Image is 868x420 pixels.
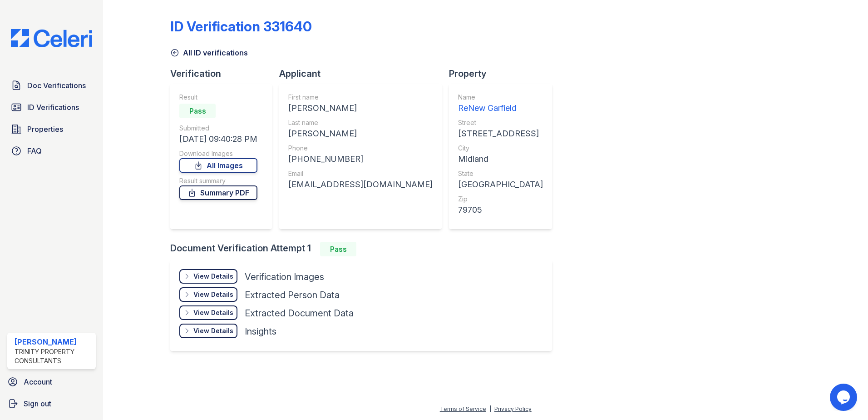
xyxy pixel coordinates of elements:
span: Doc Verifications [27,80,86,91]
a: Privacy Policy [494,405,532,412]
iframe: chat widget [830,384,859,411]
div: Property [449,67,559,80]
div: Trinity Property Consultants [15,347,92,365]
div: Document Verification Attempt 1 [170,242,559,256]
div: City [458,144,543,153]
a: All Images [179,158,257,173]
div: Insights [245,325,276,338]
div: Pass [320,242,356,256]
div: Verification [170,67,279,80]
div: ID Verification 331640 [170,18,312,35]
div: State [458,169,543,178]
div: Extracted Document Data [245,307,354,320]
div: Phone [288,144,433,153]
div: [GEOGRAPHIC_DATA] [458,178,543,191]
a: ID Verifications [7,98,96,116]
div: [PHONE_NUMBER] [288,153,433,165]
a: Doc Verifications [7,76,96,95]
div: Last name [288,118,433,127]
a: All ID verifications [170,47,248,58]
span: Properties [27,124,63,135]
img: CE_Logo_Blue-a8612792a0a2168367f1c8372b55b34899dd931a85d93a1a3d3e32e68fde9ad4.png [4,29,99,47]
div: Submitted [179,124,257,133]
div: Verification Images [245,270,324,283]
div: First name [288,93,433,102]
div: [PERSON_NAME] [15,336,92,347]
div: Result summary [179,176,257,185]
span: Account [24,376,52,387]
div: View Details [193,272,233,281]
div: Email [288,169,433,178]
div: View Details [193,326,233,335]
div: [DATE] 09:40:28 PM [179,133,257,145]
a: Terms of Service [440,405,486,412]
span: ID Verifications [27,102,79,113]
a: Summary PDF [179,185,257,200]
span: Sign out [24,398,51,409]
div: Pass [179,104,216,118]
div: Midland [458,153,543,165]
a: Sign out [4,395,99,413]
div: Applicant [279,67,449,80]
div: | [489,405,491,412]
a: Properties [7,120,96,138]
div: 79705 [458,204,543,216]
div: View Details [193,290,233,299]
a: Account [4,373,99,391]
a: Name ReNew Garfield [458,93,543,115]
span: FAQ [27,145,42,156]
div: Street [458,118,543,127]
div: Zip [458,195,543,204]
div: Download Images [179,149,257,158]
div: [EMAIL_ADDRESS][DOMAIN_NAME] [288,178,433,191]
div: [STREET_ADDRESS] [458,127,543,140]
a: FAQ [7,142,96,160]
div: [PERSON_NAME] [288,102,433,115]
div: ReNew Garfield [458,102,543,115]
div: Name [458,93,543,102]
div: Extracted Person Data [245,289,340,301]
div: Result [179,93,257,102]
div: [PERSON_NAME] [288,127,433,140]
div: View Details [193,308,233,317]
